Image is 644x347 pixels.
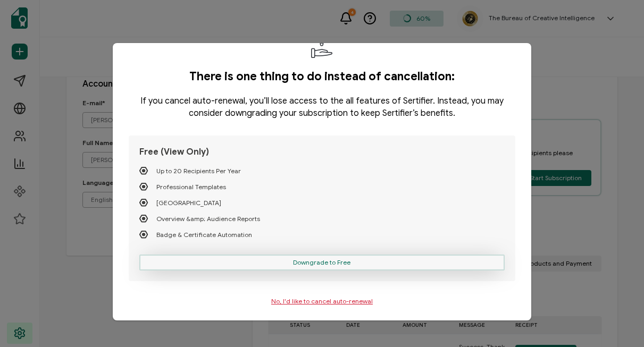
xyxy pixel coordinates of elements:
span: [GEOGRAPHIC_DATA] [156,199,221,207]
p: No, I'd like to cancel auto-renewal [271,297,373,305]
span: Downgrade to Free [293,259,350,266]
img: cancel-step-1.svg [311,31,332,58]
span: Up to 20 Recipients Per Year [156,167,241,175]
p: Free (View Only) [139,146,209,158]
button: Downgrade to Free [139,255,505,270]
p: If you cancel auto-renewal, you’ll lose access to the all features of Sertifier. Instead, you may... [129,95,515,120]
iframe: Chat Widget [591,296,644,347]
span: Professional Templates [156,183,226,191]
h5: There is one thing to do instead of cancellation: [189,69,455,84]
div: dialog [113,43,531,320]
span: Badge & Certificate Automation [156,231,252,239]
span: Overview &amp; Audience Reports [156,215,260,223]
